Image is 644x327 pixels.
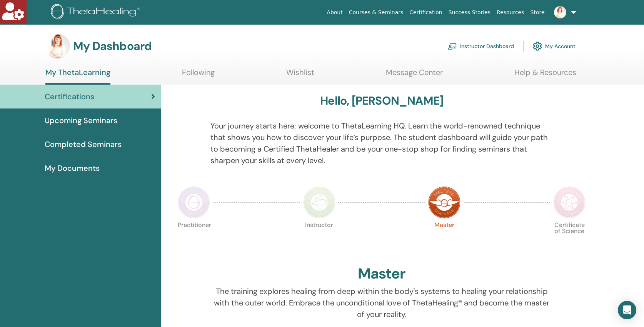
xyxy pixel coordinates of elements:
img: cog.svg [533,40,542,53]
a: Store [527,5,548,20]
p: Your journey starts here; welcome to ThetaLearning HQ. Learn the world-renowned technique that sh... [210,120,553,166]
p: Practitioner [178,222,210,254]
a: Courses & Seminars [346,5,407,20]
p: Master [428,222,460,254]
img: Instructor [303,186,335,219]
img: Certificate of Science [553,186,586,219]
img: Practitioner [178,186,210,219]
a: Success Stories [445,5,494,20]
img: chalkboard-teacher.svg [448,43,457,50]
a: About [324,5,345,20]
img: default.jpg [45,34,70,58]
a: Wishlist [286,68,314,83]
a: Message Center [386,68,443,83]
span: Upcoming Seminars [45,115,117,126]
a: Certification [406,5,445,20]
p: Certificate of Science [553,222,586,254]
a: My ThetaLearning [45,68,110,85]
div: Open Intercom Messenger [618,301,636,319]
img: default.jpg [554,6,566,18]
a: Resources [494,5,527,20]
p: The training explores healing from deep within the body's systems to healing your relationship wi... [210,285,553,320]
p: Instructor [303,222,335,254]
a: My Account [533,38,576,55]
h2: Master [358,265,405,283]
a: Instructor Dashboard [448,38,514,55]
a: Help & Resources [514,68,576,83]
span: Completed Seminars [45,138,122,150]
h3: My Dashboard [73,39,152,53]
h3: Hello, [PERSON_NAME] [320,94,443,108]
img: logo.png [51,4,143,21]
span: Certifications [45,91,94,102]
a: Following [182,68,215,83]
img: Master [428,186,460,219]
span: My Documents [45,162,100,174]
